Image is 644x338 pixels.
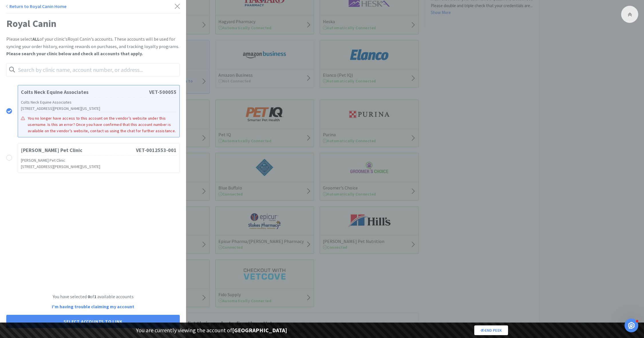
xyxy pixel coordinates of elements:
h1: Royal Canin [6,17,180,30]
p: You no longer have access to this account on the vendor’s website under this username. Is this an... [28,115,177,134]
input: Search by clinic name, account number, or address... [6,63,180,76]
strong: [GEOGRAPHIC_DATA] [232,327,287,334]
p: You are currently viewing the account of [136,326,287,335]
button: Select Accounts to Link [6,315,180,328]
h3: [STREET_ADDRESS][PERSON_NAME][US_STATE] [21,105,177,112]
strong: 1 [94,294,96,299]
iframe: Intercom live chat [625,319,638,332]
h1: VET-0012553-001 [136,146,177,155]
h3: Colts Neck Equine Associates [21,99,177,105]
strong: Please search your clinic below and check all accounts that apply. [6,51,143,56]
h3: [PERSON_NAME] Pet Clinic [21,157,177,163]
strong: I'm having trouble claiming my account [52,304,134,309]
strong: ALL [32,36,39,42]
h1: [PERSON_NAME] Pet Clinic [21,146,136,155]
h1: Colts Neck Equine Associates [21,88,149,96]
h3: [STREET_ADDRESS][PERSON_NAME][US_STATE] [21,163,177,170]
h2: Please select of your clinic's Royal Canin 's accounts. These accounts will be used for syncing y... [6,35,180,58]
strong: 0 [88,294,90,299]
p: You have selected of available accounts [6,293,180,303]
h1: VET-500055 [149,88,177,96]
a: End Peek [474,325,508,335]
a: Return to Royal Canin Home [6,3,66,9]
